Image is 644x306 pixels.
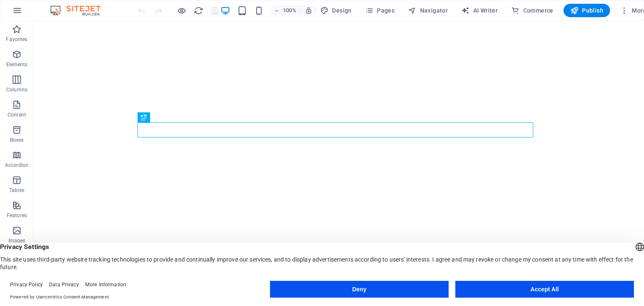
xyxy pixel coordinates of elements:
p: Boxes [10,137,24,143]
span: Navigator [408,6,448,15]
i: Reload page [194,6,203,16]
span: Commerce [511,6,553,15]
button: Click here to leave preview mode and continue editing [177,5,187,16]
h6: 100% [283,5,296,16]
img: Editor Logo [48,5,111,16]
button: Commerce [508,4,557,17]
i: On resize automatically adjust zoom level to fit chosen device. [305,7,312,14]
button: Design [317,4,355,17]
p: Accordion [5,162,29,169]
span: Publish [570,6,603,15]
span: AI Writer [461,6,498,15]
button: Navigator [405,4,451,17]
button: Publish [563,4,610,17]
button: Pages [362,4,398,17]
p: Content [8,112,26,118]
p: Favorites [6,36,27,43]
p: Images [8,237,26,244]
button: AI Writer [458,4,501,17]
button: reload [193,5,203,16]
p: Elements [6,61,28,68]
div: Design (Ctrl+Alt+Y) [317,4,355,17]
button: 100% [270,5,300,16]
span: Design [320,6,352,15]
span: Pages [365,6,395,15]
p: Features [7,212,27,219]
p: Tables [9,187,24,194]
p: Columns [6,86,27,93]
